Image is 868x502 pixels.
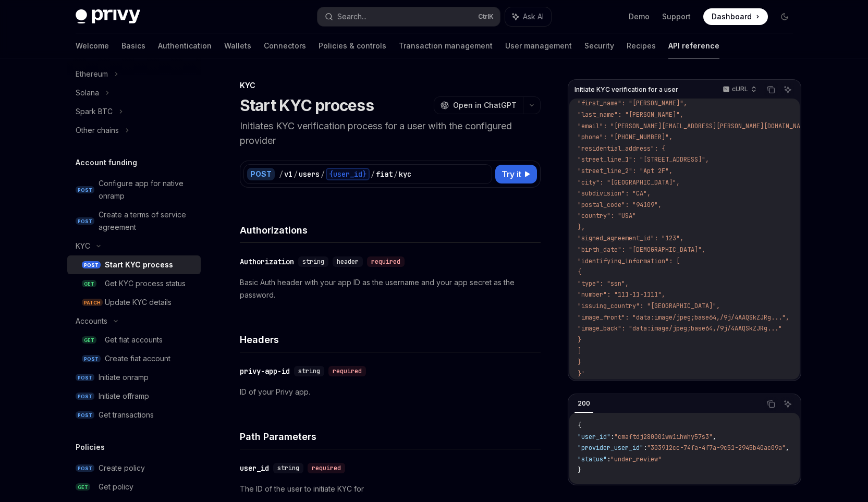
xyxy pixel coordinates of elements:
[76,393,94,400] span: POST
[399,33,493,58] a: Transaction management
[578,144,665,153] span: "residential_address": {
[308,463,345,473] div: required
[607,455,610,463] span: :
[67,274,201,293] a: GETGet KYC process status
[76,156,137,169] h5: Account funding
[703,8,768,25] a: Dashboard
[240,223,541,237] h4: Authorizations
[67,349,201,368] a: POSTCreate fiat account
[284,169,292,179] div: v1
[578,155,709,164] span: "street_line_1": "[STREET_ADDRESS]",
[578,466,581,474] span: }
[578,347,581,355] span: ]
[578,257,680,265] span: "identifying_information": [
[240,96,374,115] h1: Start KYC process
[76,374,94,382] span: POST
[610,455,662,463] span: "under_review"
[578,246,705,254] span: "birth_date": "[DEMOGRAPHIC_DATA]",
[76,124,119,137] div: Other chains
[578,167,673,175] span: "street_line_2": "Apt 2F",
[367,256,405,267] div: required
[764,83,778,96] button: Copy the contents from the code block
[76,186,94,194] span: POST
[76,9,140,24] img: dark logo
[82,261,101,269] span: POST
[76,411,94,419] span: POST
[610,433,614,441] span: :
[776,8,793,25] button: Toggle dark mode
[578,201,662,209] span: "postal_code": "94109",
[578,212,636,220] span: "country": "USA"
[478,13,494,21] span: Ctrl K
[495,165,537,183] button: Try it
[505,7,551,26] button: Ask AI
[240,483,541,495] p: The ID of the user to initiate KYC for
[319,33,386,58] a: Policies & controls
[105,296,172,309] div: Update KYC details
[82,355,101,363] span: POST
[67,255,201,274] a: POSTStart KYC process
[99,390,149,402] div: Initiate offramp
[67,477,201,496] a: GETGet policy
[99,177,194,202] div: Configure app for native onramp
[317,7,500,26] button: Search...CtrlK
[326,168,370,180] div: {user_id}
[578,122,818,130] span: "email": "[PERSON_NAME][EMAIL_ADDRESS][PERSON_NAME][DOMAIN_NAME]",
[82,299,103,307] span: PATCH
[299,169,320,179] div: users
[502,168,521,180] span: Try it
[574,85,678,94] span: Initiate KYC verification for a user
[105,259,173,271] div: Start KYC process
[76,441,105,454] h5: Policies
[574,397,593,410] div: 200
[668,33,719,58] a: API reference
[578,111,683,119] span: "last_name": "[PERSON_NAME]",
[105,352,170,365] div: Create fiat account
[279,169,283,179] div: /
[240,366,290,376] div: privy-app-id
[302,258,324,266] span: string
[76,217,94,225] span: POST
[584,33,614,58] a: Security
[712,11,752,22] span: Dashboard
[82,280,96,288] span: GET
[99,209,194,234] div: Create a terms of service agreement
[786,444,789,452] span: ,
[321,169,325,179] div: /
[277,464,299,472] span: string
[578,279,629,288] span: "type": "ssn",
[505,33,572,58] a: User management
[105,277,186,290] div: Get KYC process status
[781,83,794,96] button: Ask AI
[224,33,251,58] a: Wallets
[82,336,96,344] span: GET
[578,268,581,276] span: {
[76,87,99,99] div: Solana
[399,169,411,179] div: kyc
[578,133,673,141] span: "phone": "[PHONE_NUMBER]",
[240,386,541,398] p: ID of your Privy app.
[614,433,713,441] span: "cmaftdj280001ww1ihwhy57s3"
[647,444,786,452] span: "303912cc-74fa-4f7a-9c51-2945b40ac09a"
[240,119,541,148] p: Initiates KYC verification process for a user with the configured provider
[76,483,90,491] span: GET
[67,330,201,349] a: GETGet fiat accounts
[240,333,541,347] h4: Headers
[105,334,163,346] div: Get fiat accounts
[578,324,782,333] span: "image_back": "data:image/jpeg;base64,/9j/4AAQSkZJRg..."
[578,421,581,430] span: {
[643,444,647,452] span: :
[158,33,212,58] a: Authentication
[76,105,113,118] div: Spark BTC
[67,387,201,406] a: POSTInitiate offramp
[578,336,581,344] span: }
[394,169,398,179] div: /
[434,96,523,114] button: Open in ChatGPT
[328,366,366,376] div: required
[294,169,298,179] div: /
[99,371,149,384] div: Initiate onramp
[523,11,544,22] span: Ask AI
[578,302,720,310] span: "issuing_country": "[GEOGRAPHIC_DATA]",
[99,409,154,421] div: Get transactions
[67,368,201,387] a: POSTInitiate onramp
